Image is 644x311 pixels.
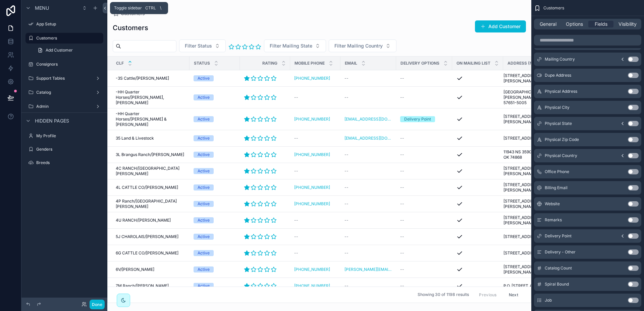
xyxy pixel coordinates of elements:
[545,57,575,62] span: Mailing Country
[25,59,103,70] a: Consignors
[262,61,277,66] span: Rating
[25,73,103,84] a: Support Tables
[36,21,102,27] label: App Setup
[545,185,568,190] span: Billing Email
[545,169,569,174] span: Office Phone
[345,61,357,66] span: Email
[46,48,73,53] span: Add Customer
[36,133,102,139] label: My Profile
[36,62,102,67] label: Consignors
[545,73,571,78] span: Dupe Address
[418,292,469,298] span: Showing 30 of 1198 results
[158,5,163,11] span: \
[545,137,579,142] span: Physical Zip Code
[36,76,93,81] label: Support Tables
[545,217,562,223] span: Remarks
[294,61,325,66] span: Mobile Phone
[543,5,564,11] span: Customers
[35,118,69,124] span: Hidden pages
[545,233,572,239] span: Delivery Point
[25,144,103,155] a: Genders
[35,5,49,11] span: Menu
[545,105,570,110] span: Physical City
[566,21,583,27] span: Options
[114,5,142,11] span: Toggle sidebar
[36,147,102,152] label: Genders
[545,121,572,126] span: Physical State
[540,21,556,27] span: General
[619,21,637,27] span: Visibility
[545,153,577,158] span: Physical Country
[36,160,102,165] label: Breeds
[25,19,103,29] a: App Setup
[595,21,607,27] span: Fields
[545,201,560,207] span: Website
[504,290,523,300] button: Next
[25,131,103,141] a: My Profile
[457,61,490,66] span: On Mailing List
[25,101,103,112] a: Admin
[36,90,93,95] label: Catalog
[400,61,439,66] span: Delivery Options
[25,87,103,98] a: Catalog
[194,61,210,66] span: Status
[545,249,576,255] span: Delivery - Other
[36,104,93,109] label: Admin
[145,5,157,11] span: Ctrl
[25,33,103,44] a: Customers
[507,61,546,66] span: Address (Mailing)
[545,89,577,94] span: Physical Address
[545,265,572,271] span: Catalog Count
[116,61,124,66] span: CLF
[90,300,105,309] button: Done
[25,157,103,168] a: Breeds
[545,282,569,287] span: Spiral Bound
[36,35,99,41] label: Customers
[545,298,552,303] span: Job
[34,45,103,56] a: Add Customer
